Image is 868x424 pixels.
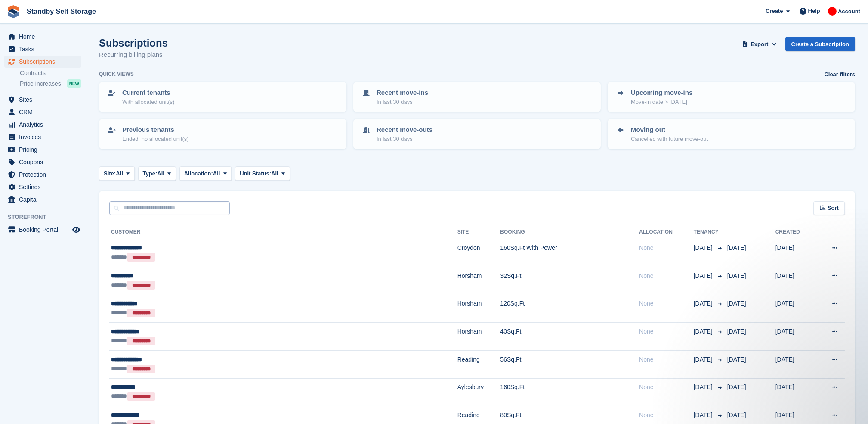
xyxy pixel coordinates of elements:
a: Create a Subscription [785,37,855,51]
td: Reading [457,350,500,378]
span: Type: [143,169,158,178]
td: [DATE] [775,267,815,295]
a: menu [4,56,81,68]
a: Contracts [20,69,81,77]
span: Storefront [8,213,86,221]
p: Moving out [631,125,708,135]
span: [DATE] [727,412,746,418]
button: Allocation: All [179,166,232,181]
button: Site: All [99,166,135,181]
span: Sites [19,94,71,106]
a: menu [4,143,81,156]
a: menu [4,156,81,168]
span: Create [766,7,783,16]
a: menu [4,168,81,181]
span: Subscriptions [19,56,71,68]
td: [DATE] [775,295,815,323]
span: Invoices [19,131,71,143]
button: Export [741,37,778,51]
p: With allocated unit(s) [122,98,174,106]
p: Move-in date > [DATE] [631,98,692,106]
span: Pricing [19,143,71,156]
p: Cancelled with future move-out [631,135,708,143]
th: Customer [109,225,457,239]
p: Upcoming move-ins [631,88,692,98]
div: NEW [67,79,81,88]
span: Unit Status: [240,169,271,178]
span: Home [19,31,71,43]
span: [DATE] [727,244,746,251]
span: Help [808,7,820,16]
p: Current tenants [122,88,174,98]
a: Upcoming move-ins Move-in date > [DATE] [609,83,854,111]
div: None [639,327,694,336]
div: None [639,411,694,420]
p: In last 30 days [377,98,428,106]
td: 56Sq.Ft [500,350,639,378]
span: Booking Portal [19,224,71,236]
a: menu [4,106,81,118]
td: [DATE] [775,239,815,267]
td: Horsham [457,323,500,351]
p: Previous tenants [122,125,189,135]
span: [DATE] [694,355,714,364]
a: Price increases NEW [20,79,81,88]
th: Booking [500,225,639,239]
span: Protection [19,168,71,181]
a: menu [4,118,81,131]
td: Horsham [457,295,500,323]
p: Ended, no allocated unit(s) [122,135,189,143]
span: CRM [19,106,71,118]
span: Price increases [20,80,61,88]
a: menu [4,131,81,143]
h6: Quick views [99,70,134,78]
span: [DATE] [727,328,746,335]
span: [DATE] [694,243,714,253]
span: Settings [19,181,71,193]
td: [DATE] [775,350,815,378]
p: In last 30 days [377,135,432,143]
span: All [116,169,123,178]
span: Allocation: [184,169,213,178]
span: All [213,169,220,178]
div: None [639,299,694,308]
span: Export [751,40,768,49]
span: Account [838,7,860,16]
a: Recent move-ins In last 30 days [354,83,600,111]
td: 160Sq.Ft [500,378,639,406]
button: Type: All [138,166,176,181]
div: None [639,271,694,281]
a: menu [4,31,81,43]
a: Previous tenants Ended, no allocated unit(s) [100,120,346,148]
th: Allocation [639,225,694,239]
div: None [639,355,694,364]
p: Recent move-ins [377,88,428,98]
span: Capital [19,193,71,206]
span: Coupons [19,156,71,168]
p: Recent move-outs [377,125,432,135]
button: Unit Status: All [235,166,290,181]
span: Analytics [19,118,71,131]
span: Site: [104,169,116,178]
a: Recent move-outs In last 30 days [354,120,600,148]
p: Recurring billing plans [99,50,168,60]
span: [DATE] [727,383,746,390]
td: Aylesbury [457,378,500,406]
div: None [639,243,694,253]
div: None [639,383,694,392]
span: [DATE] [694,271,714,281]
span: [DATE] [727,356,746,363]
td: 120Sq.Ft [500,295,639,323]
a: menu [4,94,81,106]
img: Aaron Winter [828,7,837,16]
span: [DATE] [727,300,746,307]
th: Tenancy [694,225,724,239]
td: Croydon [457,239,500,267]
img: stora-icon-8386f47178a22dfd0bd8f6a31ec36ba5ce8667c1dd55bd0f319d3a0aa187defe.svg [7,5,20,18]
span: [DATE] [694,383,714,392]
th: Created [775,225,815,239]
td: [DATE] [775,323,815,351]
span: All [157,169,164,178]
a: menu [4,224,81,236]
span: All [271,169,278,178]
